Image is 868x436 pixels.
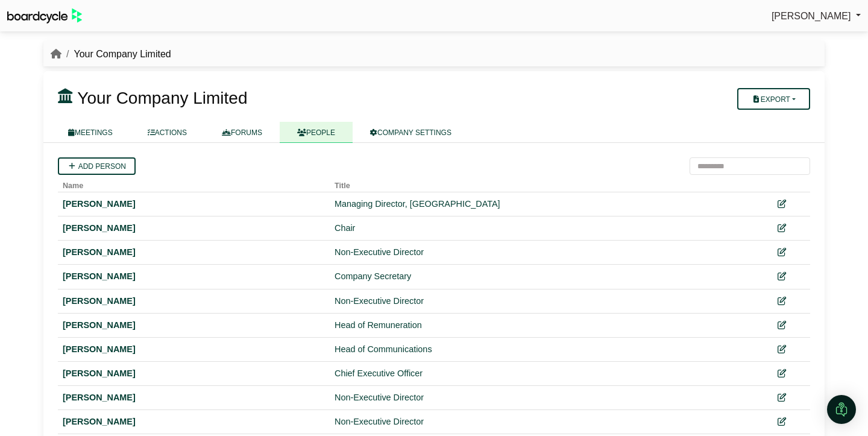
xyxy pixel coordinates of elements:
a: FORUMS [204,122,280,143]
div: Non-Executive Director [335,391,748,405]
div: Edit [758,367,805,381]
li: Your Company Limited [61,46,171,62]
div: Non-Executive Director [335,294,748,308]
div: [PERSON_NAME] [63,343,325,356]
img: BoardcycleBlackGreen-aaafeed430059cb809a45853b8cf6d952af9d84e6e89e1f1685b34bfd5cb7d64.svg [7,8,82,24]
a: MEETINGS [51,122,130,143]
div: Edit [758,343,805,356]
div: [PERSON_NAME] [63,245,325,259]
span: Your Company Limited [77,89,247,107]
div: Edit [758,270,805,283]
div: [PERSON_NAME] [63,197,325,211]
div: [PERSON_NAME] [63,318,325,332]
div: Managing Director, [GEOGRAPHIC_DATA] [335,197,748,211]
div: Edit [758,391,805,405]
a: ACTIONS [130,122,204,143]
div: Edit [758,294,805,308]
div: Edit [758,318,805,332]
div: Company Secretary [335,270,748,283]
div: Edit [758,221,805,235]
div: [PERSON_NAME] [63,415,325,429]
div: [PERSON_NAME] [63,221,325,235]
div: Head of Communications [335,343,748,356]
nav: breadcrumb [51,46,171,62]
div: Chair [335,221,748,235]
div: Chief Executive Officer [335,367,748,381]
div: Edit [758,197,805,211]
th: Name [58,175,330,192]
th: Title [330,175,753,192]
div: [PERSON_NAME] [63,391,325,405]
a: Add person [58,157,136,175]
div: Edit [758,245,805,259]
div: Edit [758,415,805,429]
div: [PERSON_NAME] [63,367,325,381]
div: Open Intercom Messenger [827,395,856,424]
span: [PERSON_NAME] [772,11,851,21]
a: [PERSON_NAME] [772,8,861,24]
div: Head of Remuneration [335,318,748,332]
div: Non-Executive Director [335,245,748,259]
a: COMPANY SETTINGS [353,122,469,143]
div: Non-Executive Director [335,415,748,429]
a: PEOPLE [280,122,353,143]
div: [PERSON_NAME] [63,270,325,283]
div: [PERSON_NAME] [63,294,325,308]
button: Export [737,88,810,110]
